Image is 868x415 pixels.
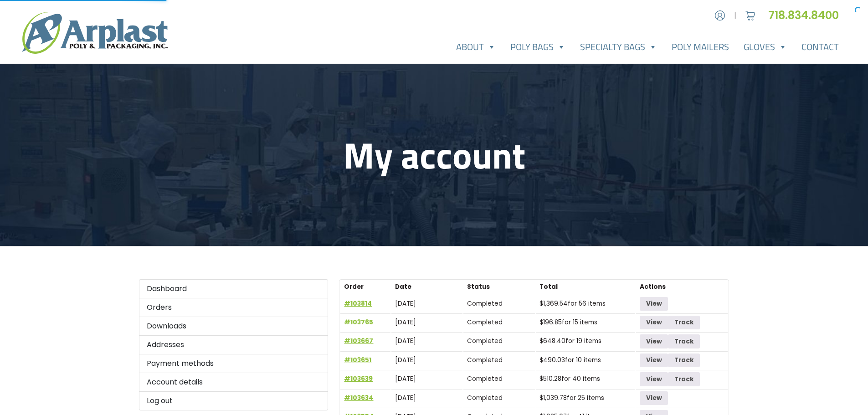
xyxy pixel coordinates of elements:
a: Track order number 103651 [668,354,700,367]
a: Specialty Bags [573,38,664,56]
span: Date [395,282,411,291]
span: Actions [640,282,666,291]
td: Completed [463,370,534,388]
a: About [449,38,503,56]
time: [DATE] [395,356,416,364]
time: [DATE] [395,299,416,308]
span: $ [539,356,543,364]
a: Contact [794,38,846,56]
a: View order number 103765 [344,318,373,327]
a: Gloves [736,38,794,56]
a: Log out [139,392,329,410]
a: Track order number 103667 [668,334,700,348]
a: View order 103765 [640,316,668,329]
a: Account details [139,373,329,392]
time: [DATE] [395,374,416,383]
h1: My account [139,133,729,177]
span: $ [539,299,543,308]
a: Dashboard [139,279,329,298]
td: Completed [463,389,534,407]
time: [DATE] [395,394,416,402]
time: [DATE] [395,318,416,327]
span: $ [539,337,543,345]
a: View order 103814 [640,297,668,311]
span: Order [344,282,364,291]
a: Track order number 103639 [668,372,700,386]
td: Completed [463,295,534,313]
a: Track order number 103765 [668,316,700,329]
span: 1,369.54 [539,299,568,308]
time: [DATE] [395,337,416,345]
span: 510.28 [539,374,561,383]
td: Completed [463,313,534,331]
td: for 25 items [536,389,636,407]
a: Addresses [139,336,329,354]
a: View order 103634 [640,391,668,405]
span: $ [539,394,543,402]
a: 718.834.8400 [768,8,846,23]
img: logo [22,12,168,54]
span: Status [467,282,490,291]
a: View order number 103634 [344,394,373,402]
td: for 40 items [536,370,636,388]
td: Completed [463,332,534,350]
a: Downloads [139,317,329,336]
span: 648.40 [539,337,565,345]
a: View order number 103639 [344,374,373,383]
a: View order number 103667 [344,337,373,345]
span: Total [539,282,558,291]
td: for 56 items [536,295,636,313]
a: View order number 103651 [344,356,371,364]
span: | [734,10,736,21]
span: 490.03 [539,356,565,364]
a: Payment methods [139,354,329,373]
a: Poly Mailers [664,38,736,56]
span: 1,039.78 [539,394,567,402]
td: Completed [463,351,534,369]
a: View order 103667 [640,334,668,348]
a: Poly Bags [503,38,573,56]
td: for 15 items [536,313,636,331]
span: 196.85 [539,318,562,327]
span: $ [539,374,543,383]
a: Orders [139,298,329,317]
a: View order 103651 [640,354,668,367]
a: View order 103639 [640,372,668,386]
span: $ [539,318,543,327]
a: View order number 103814 [344,299,372,308]
td: for 10 items [536,351,636,369]
td: for 19 items [536,332,636,350]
